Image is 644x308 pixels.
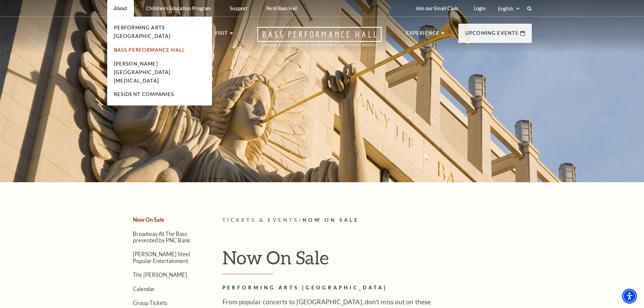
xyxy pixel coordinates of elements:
a: Broadway At The Bass presented by PNC Bank [133,231,190,243]
p: Upcoming Events [465,29,519,41]
p: Rent Bass Hall [266,5,297,11]
a: Group Tickets [133,300,167,306]
a: Resident Companies [114,91,174,97]
p: Support [230,5,247,11]
a: Calendar [133,286,155,292]
span: Tickets & Events [222,217,299,223]
p: Experience [406,29,440,41]
a: The [PERSON_NAME] [133,271,187,278]
a: Open this option [233,27,406,53]
h2: Performing Arts [GEOGRAPHIC_DATA] [222,284,442,292]
div: Accessibility Menu [622,289,637,304]
p: Children's Education Program [146,5,211,11]
a: Performing Arts [GEOGRAPHIC_DATA] [114,25,171,39]
a: [PERSON_NAME][GEOGRAPHIC_DATA][MEDICAL_DATA] [114,61,171,84]
h1: Now On Sale [222,246,532,274]
p: / [222,216,532,224]
span: Now On Sale [303,217,359,223]
select: Select: [497,5,521,12]
a: Now On Sale [133,216,164,223]
a: [PERSON_NAME] Steel Popular Entertainment [133,251,190,264]
a: Bass Performance Hall [114,47,186,53]
p: About [114,5,127,11]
